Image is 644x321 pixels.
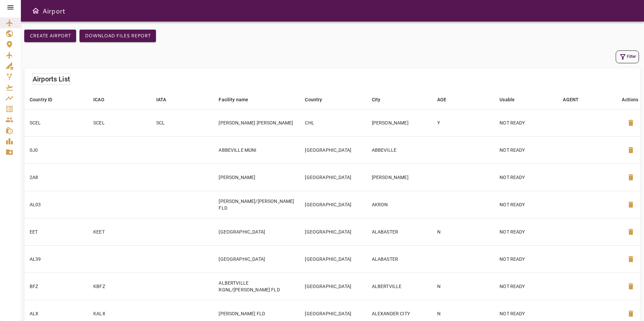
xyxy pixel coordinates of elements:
[627,201,635,209] span: delete
[219,96,257,104] span: Facility name
[500,119,552,126] p: NOT READY
[299,218,366,245] td: [GEOGRAPHIC_DATA]
[627,173,635,181] span: delete
[151,109,214,136] td: SCL
[88,218,151,245] td: KEET
[299,191,366,218] td: [GEOGRAPHIC_DATA]
[24,109,88,136] td: SCEL
[623,197,639,213] button: Delete Airport
[500,96,523,104] span: Usable
[88,273,151,300] td: KBFZ
[432,273,494,300] td: N
[299,109,366,136] td: CHL
[213,245,299,273] td: [GEOGRAPHIC_DATA]
[24,164,88,191] td: 2A8
[305,96,331,104] span: Country
[24,245,88,273] td: AL39
[88,109,151,136] td: SCEL
[372,96,381,104] div: City
[24,218,88,245] td: EET
[623,169,639,185] button: Delete Airport
[627,228,635,236] span: delete
[79,30,156,42] button: Download Files Report
[500,201,552,208] p: NOT READY
[93,96,113,104] span: ICAO
[156,96,175,104] span: IATA
[366,273,432,300] td: ALBERTVILLE
[42,5,65,16] h6: Airport
[156,96,166,104] div: IATA
[30,96,61,104] span: Country ID
[623,142,639,158] button: Delete Airport
[29,4,42,17] button: Open drawer
[366,136,432,164] td: ABBEVILLE
[213,191,299,218] td: [PERSON_NAME]/[PERSON_NAME] FLD
[93,96,104,104] div: ICAO
[299,164,366,191] td: [GEOGRAPHIC_DATA]
[366,245,432,273] td: ALABASTER
[627,255,635,263] span: delete
[563,96,579,104] div: AGENT
[366,164,432,191] td: [PERSON_NAME]
[437,96,455,104] span: AOE
[437,96,446,104] div: AOE
[372,96,389,104] span: City
[623,224,639,240] button: Delete Airport
[623,251,639,267] button: Delete Airport
[500,256,552,262] p: NOT READY
[24,136,88,164] td: 0J0
[563,96,587,104] span: AGENT
[500,96,515,104] div: Usable
[299,273,366,300] td: [GEOGRAPHIC_DATA]
[366,218,432,245] td: ALABASTER
[627,119,635,127] span: delete
[213,218,299,245] td: [GEOGRAPHIC_DATA]
[500,174,552,181] p: NOT READY
[33,74,70,84] h6: Airports List
[627,310,635,318] span: delete
[213,164,299,191] td: [PERSON_NAME]
[24,273,88,300] td: BFZ
[366,191,432,218] td: AKRON
[30,96,53,104] div: Country ID
[366,109,432,136] td: [PERSON_NAME]
[24,30,76,42] button: Create airport
[627,146,635,154] span: delete
[623,115,639,131] button: Delete Airport
[500,147,552,153] p: NOT READY
[219,96,248,104] div: Facility name
[213,273,299,300] td: ALBERTVILLE RGNL/[PERSON_NAME] FLD
[500,228,552,235] p: NOT READY
[299,136,366,164] td: [GEOGRAPHIC_DATA]
[500,283,552,290] p: NOT READY
[616,50,639,63] button: Filter
[623,278,639,294] button: Delete Airport
[500,310,552,317] p: NOT READY
[24,191,88,218] td: AL03
[213,136,299,164] td: ABBEVILLE MUNI
[305,96,322,104] div: Country
[432,218,494,245] td: N
[432,109,494,136] td: Y
[299,245,366,273] td: [GEOGRAPHIC_DATA]
[213,109,299,136] td: [PERSON_NAME] [PERSON_NAME]
[627,282,635,290] span: delete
